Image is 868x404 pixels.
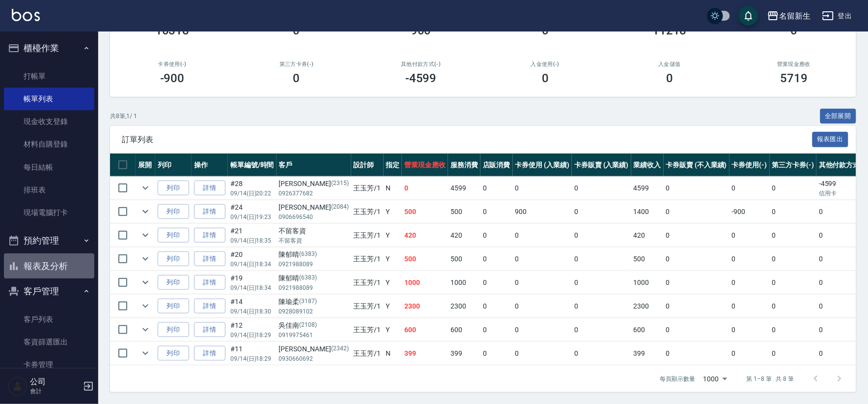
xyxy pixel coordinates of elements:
[279,179,349,189] div: [PERSON_NAME]
[194,181,225,196] a: 詳情
[448,342,480,365] td: 399
[192,154,228,177] th: 操作
[122,135,812,145] span: 訂單列表
[729,177,770,200] td: 0
[448,318,480,342] td: 600
[158,346,189,361] button: 列印
[384,271,402,294] td: Y
[300,249,317,260] p: (6383)
[279,189,349,198] p: 0926377682
[30,377,80,387] h5: 公司
[513,224,572,247] td: 0
[619,61,720,67] h2: 入金儲值
[279,202,349,213] div: [PERSON_NAME]
[155,154,192,177] th: 列印
[351,200,384,223] td: 王玉芳 /1
[158,228,189,243] button: 列印
[384,295,402,318] td: Y
[122,61,223,67] h2: 卡券使用(-)
[480,200,513,223] td: 0
[448,248,480,271] td: 500
[480,248,513,271] td: 0
[770,154,817,177] th: 第三方卡券(-)
[4,179,94,201] a: 排班表
[480,224,513,247] td: 0
[351,271,384,294] td: 王玉芳 /1
[228,200,277,223] td: #24
[4,110,94,133] a: 現金收支登錄
[4,65,94,88] a: 打帳單
[228,318,277,342] td: #12
[631,342,664,365] td: 399
[729,224,770,247] td: 0
[664,154,729,177] th: 卡券販賣 (不入業績)
[230,236,274,245] p: 09/14 (日) 18:35
[384,342,402,365] td: N
[370,61,471,67] h2: 其他付款方式(-)
[572,200,631,223] td: 0
[572,271,631,294] td: 0
[230,307,274,316] p: 09/14 (日) 18:30
[279,273,349,283] div: 陳郁晴
[480,177,513,200] td: 0
[158,275,189,290] button: 列印
[110,112,137,121] p: 共 8 筆, 1 / 1
[4,35,94,61] button: 櫃檯作業
[402,271,448,294] td: 1000
[194,204,225,219] a: 詳情
[770,271,817,294] td: 0
[4,279,94,304] button: 客戶管理
[8,376,28,396] img: Person
[230,331,274,340] p: 09/14 (日) 18:29
[4,331,94,353] a: 客資篩選匯出
[770,200,817,223] td: 0
[495,61,595,67] h2: 入金使用(-)
[279,320,349,331] div: 吳佳南
[194,322,225,338] a: 詳情
[351,177,384,200] td: 王玉芳 /1
[138,251,153,266] button: expand row
[384,200,402,223] td: Y
[448,177,480,200] td: 4599
[664,177,729,200] td: 0
[513,154,572,177] th: 卡券使用 (入業績)
[279,283,349,292] p: 0921988089
[138,204,153,219] button: expand row
[480,318,513,342] td: 0
[351,295,384,318] td: 王玉芳 /1
[138,275,153,290] button: expand row
[228,224,277,247] td: #21
[402,318,448,342] td: 600
[572,295,631,318] td: 0
[4,156,94,179] a: 每日結帳
[402,342,448,365] td: 399
[448,224,480,247] td: 420
[513,248,572,271] td: 0
[631,318,664,342] td: 600
[747,374,794,383] p: 第 1–8 筆 共 8 筆
[664,248,729,271] td: 0
[158,251,189,267] button: 列印
[4,88,94,110] a: 帳單列表
[300,320,317,331] p: (2108)
[779,10,811,22] div: 名留新生
[729,248,770,271] td: 0
[664,295,729,318] td: 0
[660,374,696,383] p: 每頁顯示數量
[812,134,849,144] a: 報表匯出
[572,154,631,177] th: 卡券販賣 (入業績)
[770,295,817,318] td: 0
[513,271,572,294] td: 0
[513,295,572,318] td: 0
[780,71,808,85] h3: 5719
[279,344,349,354] div: [PERSON_NAME]
[138,228,153,243] button: expand row
[279,236,349,245] p: 不留客資
[631,295,664,318] td: 2300
[631,177,664,200] td: 4599
[448,271,480,294] td: 1000
[631,271,664,294] td: 1000
[158,322,189,338] button: 列印
[664,271,729,294] td: 0
[664,224,729,247] td: 0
